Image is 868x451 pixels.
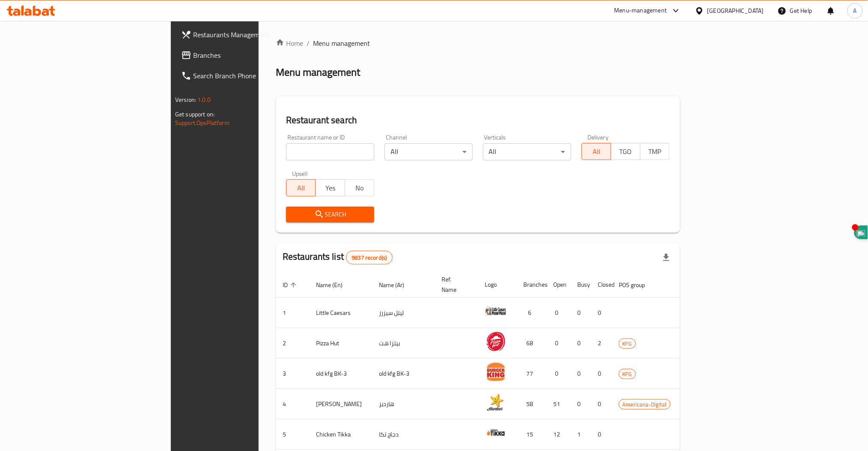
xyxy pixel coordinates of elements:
th: Closed [591,272,612,298]
td: دجاج تكا [372,419,435,450]
td: 77 [517,359,547,389]
td: 0 [591,359,612,389]
th: Logo [478,272,517,298]
span: Branches [193,50,309,60]
td: 0 [591,419,612,450]
td: 0 [571,359,591,389]
span: Menu management [313,38,370,48]
label: Upsell [292,171,308,177]
td: 6 [517,298,547,328]
span: TMP [644,145,666,158]
td: 0 [547,298,571,328]
span: Search [293,209,367,220]
td: 0 [591,298,612,328]
a: Search Branch Phone [174,65,316,86]
span: KFG [619,339,635,349]
img: Hardee's [485,392,507,413]
td: Pizza Hut [309,328,372,359]
img: Little Caesars [485,300,507,322]
img: Chicken Tikka [485,422,507,443]
div: Menu-management [614,6,667,16]
a: Support.OpsPlatform [175,117,230,128]
span: 9837 record(s) [346,254,392,262]
td: ليتل سيزرز [372,298,435,328]
td: هارديز [372,389,435,419]
button: All [582,143,611,160]
nav: breadcrumb [276,38,680,48]
div: All [385,143,473,160]
h2: Restaurant search [286,114,670,127]
td: 0 [591,389,612,419]
td: 51 [547,389,571,419]
td: [PERSON_NAME] [309,389,372,419]
td: 0 [547,359,571,389]
button: Yes [315,179,345,196]
td: 0 [571,328,591,359]
button: Search [286,207,374,223]
span: POS group [619,280,656,290]
td: old kfg BK-3 [309,359,372,389]
td: 2 [591,328,612,359]
td: 68 [517,328,547,359]
img: Pizza Hut [485,331,507,352]
span: All [585,145,608,158]
span: Get support on: [175,109,215,120]
td: 1 [571,419,591,450]
span: All [290,182,312,194]
button: All [286,179,316,196]
div: Export file [656,247,677,268]
span: TGO [614,145,637,158]
span: 1.0.0 [197,94,211,105]
td: 12 [547,419,571,450]
td: 58 [517,389,547,419]
td: 0 [571,389,591,419]
a: Branches [174,45,316,65]
th: Busy [571,272,591,298]
td: Chicken Tikka [309,419,372,450]
span: Name (Ar) [379,280,415,290]
div: Total records count [346,251,392,264]
td: بيتزا هت [372,328,435,359]
img: old kfg BK-3 [485,361,507,383]
span: Name (En) [316,280,354,290]
input: Search for restaurant name or ID.. [286,143,374,160]
td: old kfg BK-3 [372,359,435,389]
span: Version: [175,94,196,105]
label: Delivery [588,134,609,140]
a: Restaurants Management [174,24,316,45]
div: [GEOGRAPHIC_DATA] [707,6,764,15]
span: Yes [319,182,341,194]
div: All [483,143,571,160]
th: Open [547,272,571,298]
span: Americana-Digital [619,400,670,409]
button: TGO [611,143,640,160]
span: Restaurants Management [193,30,309,40]
td: 0 [571,298,591,328]
span: A [853,6,857,15]
span: No [349,182,371,194]
th: Branches [517,272,547,298]
td: 15 [517,419,547,450]
h2: Menu management [276,65,360,79]
button: TMP [640,143,670,160]
span: Search Branch Phone [193,71,309,81]
td: Little Caesars [309,298,372,328]
span: ID [283,280,299,290]
span: KFG [619,369,635,379]
button: No [345,179,374,196]
h2: Restaurants list [283,250,393,264]
span: Ref. Name [442,274,468,295]
td: 0 [547,328,571,359]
